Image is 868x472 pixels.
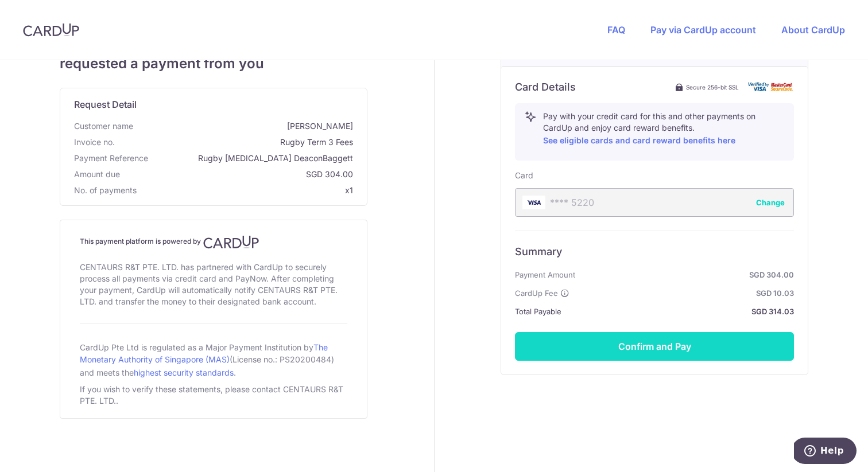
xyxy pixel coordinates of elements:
[138,120,353,132] span: [PERSON_NAME]
[74,99,137,110] span: translation missing: en.request_detail
[515,305,561,318] span: Total Payable
[80,338,347,381] div: CardUp Pte Ltd is regulated as a Major Payment Institution by (License no.: PS20200484) and meets...
[74,136,115,148] span: Invoice no.
[515,80,576,94] h6: Card Details
[74,169,120,180] span: Amount due
[74,120,133,132] span: Customer name
[515,332,794,361] button: Confirm and Pay
[80,235,347,249] h4: This payment platform is powered by
[60,53,367,74] span: requested a payment from you
[515,286,558,300] span: CardUp Fee
[543,135,735,145] a: See eligible cards and card reward benefits here
[80,342,328,364] a: The Monetary Authority of Singapore (MAS)
[566,305,794,318] strong: SGD 314.03
[515,245,794,259] h6: Summary
[74,153,148,163] span: translation missing: en.payment_reference
[515,268,575,282] span: Payment Amount
[134,368,234,377] a: highest security standards
[650,24,756,36] a: Pay via CardUp account
[607,24,625,36] a: FAQ
[794,438,857,466] iframe: Opens a widget where you can find more information
[686,83,739,92] span: Secure 256-bit SSL
[23,23,79,37] img: CardUp
[515,170,533,181] label: Card
[153,153,353,164] span: Rugby [MEDICAL_DATA] DeaconBaggett
[345,185,353,195] span: x1
[781,24,845,36] a: About CardUp
[74,185,137,196] span: No. of payments
[119,136,353,148] span: Rugby Term 3 Fees
[748,82,794,92] img: card secure
[543,111,784,147] p: Pay with your credit card for this and other payments on CardUp and enjoy card reward benefits.
[574,286,794,300] strong: SGD 10.03
[580,268,794,282] strong: SGD 304.00
[756,197,785,208] button: Change
[80,259,347,310] div: CENTAURS R&T PTE. LTD. has partnered with CardUp to securely process all payments via credit card...
[80,381,347,409] div: If you wish to verify these statements, please contact CENTAURS R&T PTE. LTD..
[203,235,259,249] img: CardUp
[125,169,353,180] span: SGD 304.00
